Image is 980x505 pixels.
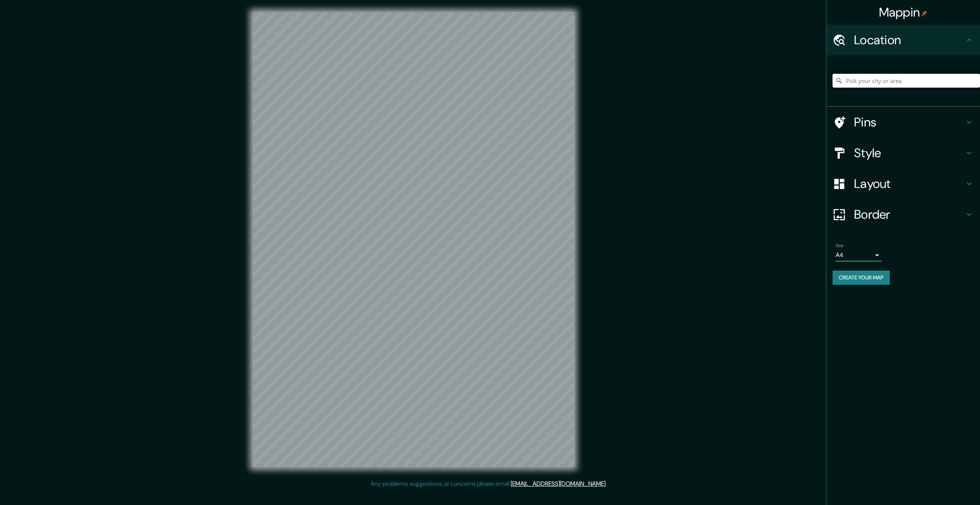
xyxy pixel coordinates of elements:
h4: Style [854,145,965,161]
canvas: Map [253,12,574,467]
a: [EMAIL_ADDRESS][DOMAIN_NAME] [511,480,606,488]
div: A4 [836,249,882,261]
button: Create your map [833,271,890,285]
img: pin-icon.png [921,10,927,17]
h4: Location [854,32,965,48]
input: Pick your city or area [833,74,980,88]
h4: Pins [854,115,965,130]
div: Location [826,25,980,55]
div: Layout [826,168,980,199]
p: Any problems, suggestions, or concerns please email . [371,479,607,488]
h4: Mappin [879,5,928,20]
div: Pins [826,107,980,138]
div: Style [826,138,980,168]
h4: Layout [854,176,965,191]
div: . [607,479,608,488]
label: Size [836,243,844,249]
h4: Border [854,207,965,222]
div: . [608,479,609,488]
div: Border [826,199,980,230]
